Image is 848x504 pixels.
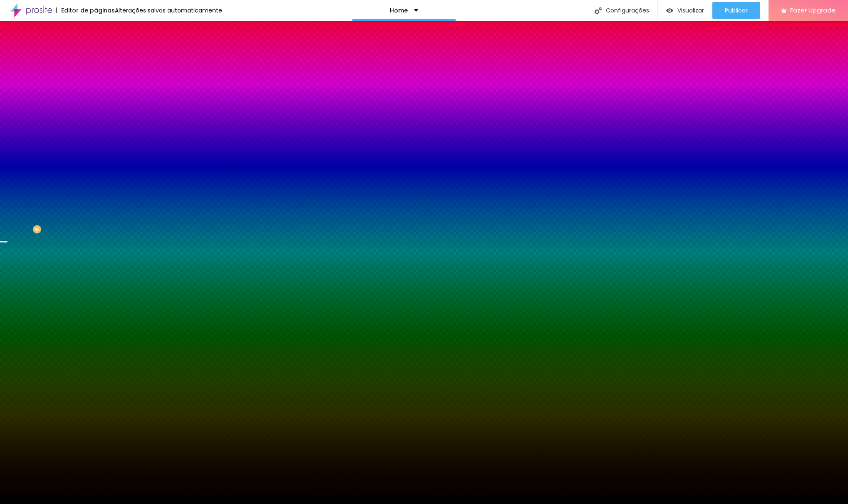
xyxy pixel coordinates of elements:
[666,7,673,14] img: view-1.svg
[658,2,712,19] button: Visualizar
[56,7,115,13] div: Editor de páginas
[790,7,836,14] span: Fazer Upgrade
[712,2,760,19] button: Publicar
[725,7,748,14] span: Publicar
[677,7,704,14] span: Visualizar
[390,7,408,13] p: Home
[115,7,222,13] div: Alterações salvas automaticamente
[595,7,602,14] img: Icone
